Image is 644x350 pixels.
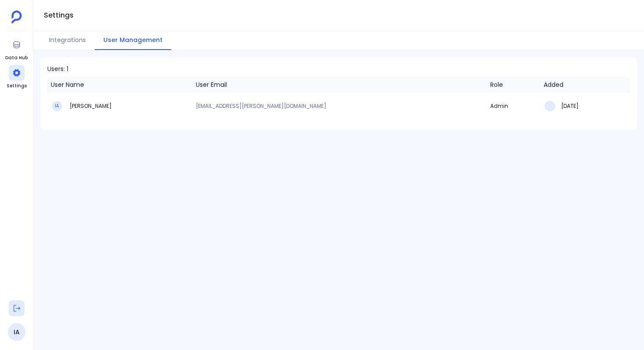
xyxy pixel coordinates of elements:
img: petavue logo [11,11,22,24]
div: Added [544,80,563,89]
h3: [DATE] [561,103,579,110]
a: Settings [7,65,27,89]
p: IA [55,104,59,109]
h1: Settings [44,9,74,21]
span: Settings [7,82,27,89]
div: Role [490,80,503,89]
span: Data Hub [5,54,28,61]
div: User Name [51,80,84,89]
button: User Management [95,31,171,50]
h3: [PERSON_NAME] [68,103,112,110]
p: Users: 1 [47,64,68,73]
p: [EMAIL_ADDRESS][PERSON_NAME][DOMAIN_NAME] [196,104,483,109]
td: Admin [487,93,540,119]
a: Data Hub [5,37,28,61]
a: IA [8,323,25,341]
div: User Email [196,80,227,89]
button: Integrations [40,31,95,50]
